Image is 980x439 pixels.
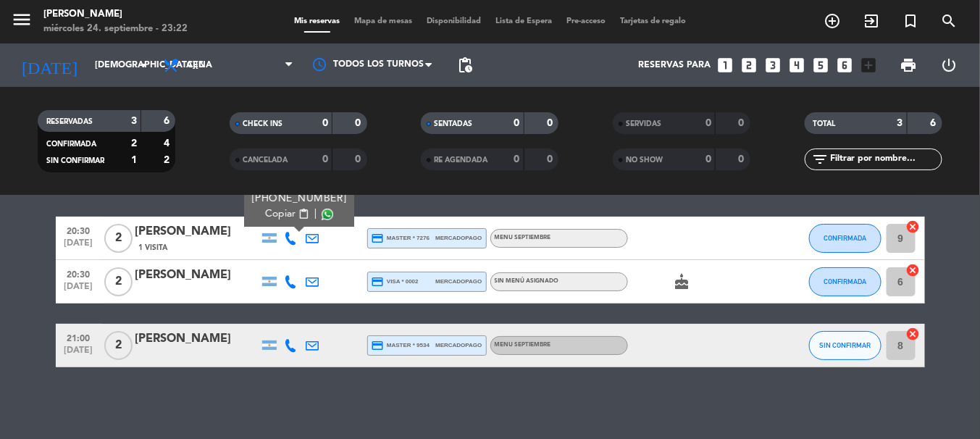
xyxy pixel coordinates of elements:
[11,49,88,81] i: [DATE]
[372,339,385,352] i: credit_card
[434,120,472,127] span: SENTADAS
[61,282,97,298] span: [DATE]
[639,60,711,70] span: Reservas para
[104,331,133,360] span: 2
[61,222,97,238] span: 20:30
[372,275,419,288] span: visa * 0002
[372,339,430,352] span: master * 9534
[626,156,663,164] span: NO SHOW
[139,242,168,254] span: 1 Visita
[514,154,520,164] strong: 0
[43,22,188,36] div: miércoles 24. septiembre - 23:22
[355,118,364,128] strong: 0
[347,17,419,25] span: Mapa de mesas
[716,56,735,75] i: looks_one
[547,118,556,128] strong: 0
[46,118,93,125] span: RESERVADAS
[265,206,296,222] span: Copiar
[61,265,97,282] span: 20:30
[613,17,693,25] span: Tarjetas de regalo
[135,57,152,74] i: arrow_drop_down
[11,9,33,35] button: menu
[764,56,783,75] i: looks_3
[929,43,969,87] div: LOG OUT
[61,329,97,346] span: 21:00
[739,118,747,128] strong: 0
[287,17,347,25] span: Mis reservas
[61,238,97,255] span: [DATE]
[812,151,829,168] i: filter_list
[495,342,551,348] span: MENU SEPTIEMBRE
[419,17,488,25] span: Disponibilidad
[435,233,482,243] span: mercadopago
[740,56,759,75] i: looks_two
[906,327,921,341] i: cancel
[809,224,881,253] button: CONFIRMADA
[900,57,917,74] span: print
[897,118,903,128] strong: 3
[812,56,831,75] i: looks_5
[322,154,328,164] strong: 0
[941,12,958,30] i: search
[559,17,613,25] span: Pre-acceso
[243,120,282,127] span: CHECK INS
[104,224,133,253] span: 2
[164,155,172,165] strong: 2
[435,277,482,286] span: mercadopago
[372,275,385,288] i: credit_card
[739,154,747,164] strong: 0
[863,12,880,30] i: exit_to_app
[836,56,855,75] i: looks_6
[243,156,288,164] span: CANCELADA
[372,232,430,245] span: master * 7276
[930,118,939,128] strong: 6
[809,331,881,360] button: SIN CONFIRMAR
[824,277,866,285] span: CONFIRMADA
[298,209,309,220] span: content_paste
[495,235,551,241] span: MENU SEPTIEMBRE
[251,191,346,206] div: [PHONE_NUMBER]
[46,157,104,164] span: SIN CONFIRMAR
[135,330,259,348] div: [PERSON_NAME]
[824,12,841,30] i: add_circle_outline
[674,273,691,290] i: cake
[829,151,942,167] input: Filtrar por nombre...
[43,7,188,22] div: [PERSON_NAME]
[265,206,309,222] button: Copiarcontent_paste
[104,267,133,296] span: 2
[902,12,919,30] i: turned_in_not
[547,154,556,164] strong: 0
[514,118,520,128] strong: 0
[434,156,487,164] span: RE AGENDADA
[495,278,559,284] span: Sin menú asignado
[488,17,559,25] span: Lista de Espera
[705,154,711,164] strong: 0
[314,206,317,222] span: |
[355,154,364,164] strong: 0
[626,120,661,127] span: SERVIDAS
[372,232,385,245] i: credit_card
[135,222,259,241] div: [PERSON_NAME]
[164,116,172,126] strong: 6
[46,141,96,148] span: CONFIRMADA
[809,267,881,296] button: CONFIRMADA
[824,234,866,242] span: CONFIRMADA
[11,9,33,30] i: menu
[131,138,137,149] strong: 2
[819,341,871,349] span: SIN CONFIRMAR
[131,116,137,126] strong: 3
[135,266,259,285] div: [PERSON_NAME]
[906,263,921,277] i: cancel
[164,138,172,149] strong: 4
[131,155,137,165] strong: 1
[906,220,921,234] i: cancel
[860,56,879,75] i: add_box
[435,340,482,350] span: mercadopago
[187,60,212,70] span: Cena
[61,346,97,362] span: [DATE]
[940,57,958,74] i: power_settings_new
[705,118,711,128] strong: 0
[456,57,474,74] span: pending_actions
[813,120,836,127] span: TOTAL
[322,118,328,128] strong: 0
